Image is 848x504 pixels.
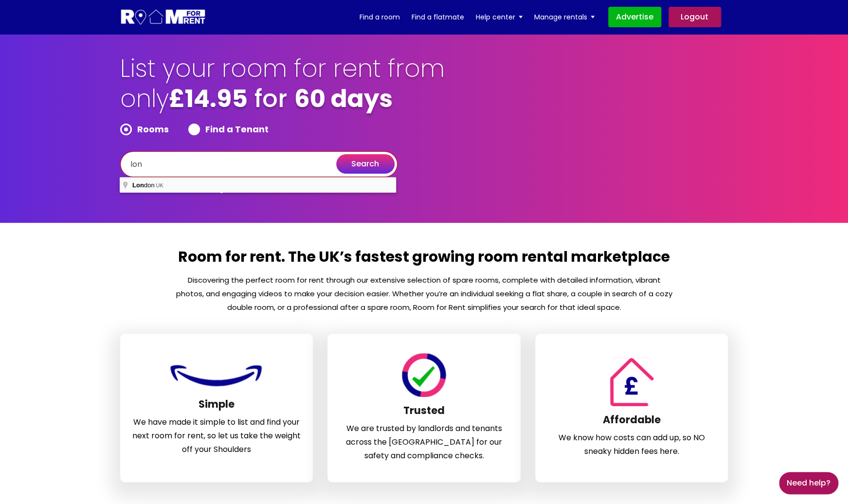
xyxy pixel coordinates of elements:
h3: Trusted [340,404,508,422]
button: search [336,154,395,174]
img: Room For Rent [605,358,658,406]
img: Room For Rent [400,353,448,397]
b: £14.95 [169,81,248,116]
a: Logout [668,7,721,27]
h1: List your room for rent from only [120,54,446,124]
a: Need Help? [779,472,838,494]
p: We have made it simple to list and find your next room for rent, so let us take the weight off yo... [132,415,301,456]
a: Advertise [608,7,661,27]
label: Rooms [120,124,169,135]
p: Discovering the perfect room for rent through our extensive selection of spare rooms, complete wi... [175,273,673,314]
span: for [254,81,288,116]
a: Manage rentals [534,10,595,24]
input: Enter keywords [120,151,397,177]
span: don [132,181,156,189]
b: 60 days [294,81,393,116]
span: Lon [132,181,144,189]
a: Find a flatmate [412,10,464,24]
img: Logo for Room for Rent, featuring a welcoming design with a house icon and modern typography [120,8,206,26]
span: UK [156,182,163,188]
p: We know how costs can add up, so NO sneaky hidden fees here. [547,431,716,458]
h3: Affordable [547,414,716,431]
h3: Simple [132,398,301,415]
img: Room For Rent [168,360,265,391]
h2: Room for rent. The UK’s fastest growing room rental marketplace [175,247,673,273]
a: Find a room [360,10,400,24]
label: Find a Tenant [188,124,269,135]
a: Help center [476,10,523,24]
p: We are trusted by landlords and tenants across the [GEOGRAPHIC_DATA] for our safety and complianc... [340,422,508,463]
